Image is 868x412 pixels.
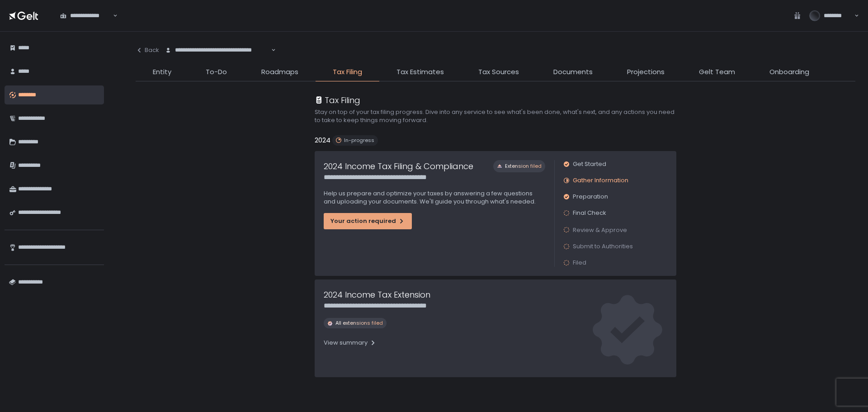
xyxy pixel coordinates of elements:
[769,67,809,77] span: Onboarding
[573,242,633,251] span: Submit to Authorities
[396,67,444,77] span: Tax Estimates
[333,67,362,77] span: Tax Filing
[627,67,665,77] span: Projections
[324,160,473,172] h1: 2024 Income Tax Filing & Compliance
[159,41,276,60] div: Search for option
[330,217,405,225] div: Your action required
[324,213,412,229] button: Your action required
[573,259,586,267] span: Filed
[315,108,676,124] h2: Stay on top of your tax filing progress. Dive into any service to see what's been done, what's ne...
[206,67,227,77] span: To-Do
[553,67,593,77] span: Documents
[261,67,298,77] span: Roadmaps
[315,94,360,106] div: Tax Filing
[573,176,628,185] span: Gather Information
[573,209,606,217] span: Final Check
[136,46,159,54] div: Back
[573,226,627,234] span: Review & Approve
[505,163,542,170] span: Extension filed
[54,6,118,25] div: Search for option
[344,137,374,144] span: In-progress
[324,289,430,301] h1: 2024 Income Tax Extension
[324,336,377,350] button: View summary
[478,67,519,77] span: Tax Sources
[153,67,171,77] span: Entity
[136,41,159,60] button: Back
[315,135,330,146] h2: 2024
[573,193,608,201] span: Preparation
[324,189,545,206] p: Help us prepare and optimize your taxes by answering a few questions and uploading your documents...
[573,160,606,168] span: Get Started
[324,339,377,347] div: View summary
[699,67,735,77] span: Gelt Team
[335,320,383,327] span: All extensions filed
